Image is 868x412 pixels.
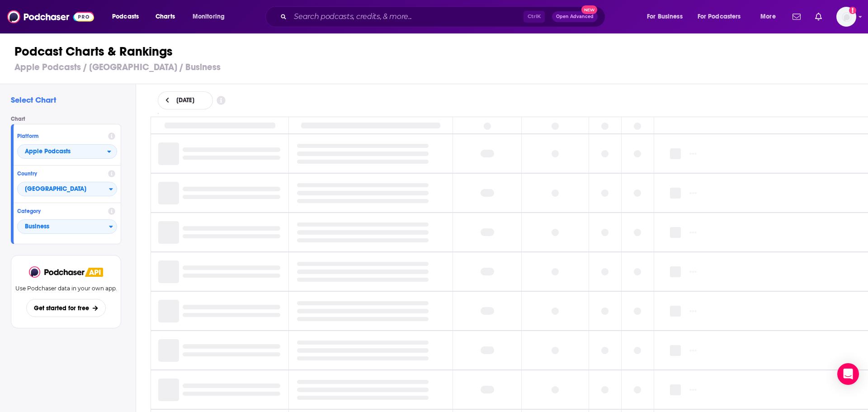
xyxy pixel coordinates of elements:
a: Charts [150,9,180,24]
div: Search podcasts, credits, & more... [274,6,614,27]
button: open menu [641,9,694,24]
h4: Category [17,208,104,214]
span: [DATE] [176,97,194,104]
input: Search podcasts, credits, & more... [290,9,524,24]
button: Open AdvancedNew [552,11,598,22]
button: open menu [106,9,151,24]
button: open menu [186,9,236,24]
span: Podcasts [112,10,139,23]
span: New [581,5,598,14]
a: Show notifications dropdown [789,9,804,24]
h4: Platform [17,133,104,139]
span: More [760,10,776,23]
h1: Podcast Charts & Rankings [14,43,861,60]
h4: Country [17,170,104,177]
h3: Apple Podcasts / [GEOGRAPHIC_DATA] / Business [14,62,861,73]
img: Podchaser - Follow, Share and Rate Podcasts [29,266,85,278]
button: Countries [17,182,117,196]
span: For Business [647,10,683,23]
span: [GEOGRAPHIC_DATA] [18,182,109,197]
span: Apple Podcasts [25,148,71,155]
h2: Select Chart [11,95,128,105]
button: open menu [17,144,117,159]
svg: Add a profile image [849,7,856,14]
a: Show notifications dropdown [811,9,826,24]
img: User Profile [836,7,856,27]
span: Monitoring [193,10,225,23]
button: Show profile menu [836,7,856,27]
img: Podchaser API banner [85,268,103,277]
h2: Platforms [17,144,117,159]
span: Charts [156,10,175,23]
span: Business [18,219,109,235]
span: Get started for free [34,304,89,312]
button: open menu [754,9,787,24]
button: open menu [692,9,754,24]
span: Logged in as PTEPR25 [836,7,856,27]
button: Get started for free [26,299,105,317]
h4: Chart [11,116,128,122]
span: Ctrl K [524,11,545,23]
p: Use Podchaser data in your own app. [15,285,117,292]
span: Open Advanced [556,14,594,19]
img: Podchaser - Follow, Share and Rate Podcasts [7,8,94,25]
span: For Podcasters [698,10,741,23]
button: Categories [17,219,117,234]
div: Open Intercom Messenger [837,363,859,385]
